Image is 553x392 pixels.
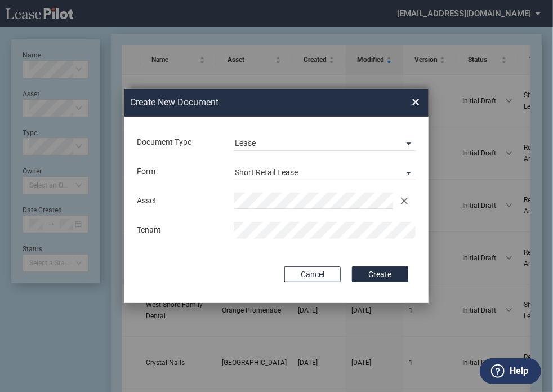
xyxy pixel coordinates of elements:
div: Form [131,166,228,177]
button: Cancel [284,266,341,282]
div: Short Retail Lease [235,168,298,177]
div: Lease [235,139,256,148]
md-dialog: Create New ... [124,89,429,303]
md-select: Lease Form: Short Retail Lease [234,163,416,180]
label: Help [510,364,528,378]
button: Create [352,266,408,282]
span: × [412,93,420,112]
md-select: Document Type: Lease [234,134,416,151]
div: Tenant [131,225,228,236]
h2: Create New Document [131,96,372,109]
div: Asset [131,195,228,207]
div: Document Type [131,137,228,148]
